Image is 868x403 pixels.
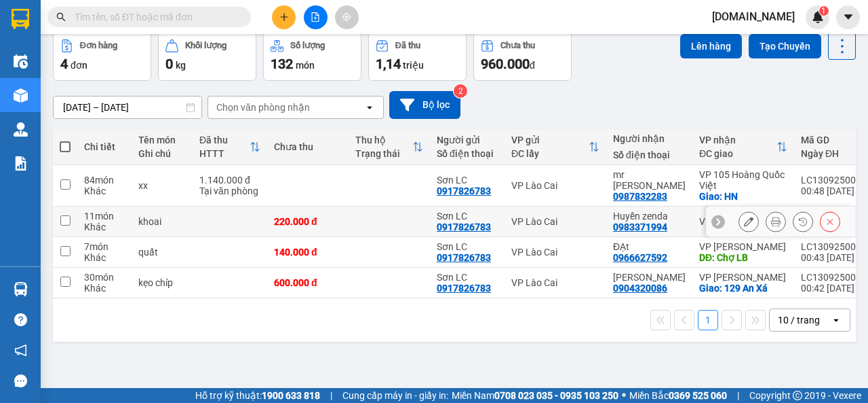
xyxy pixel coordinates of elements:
[437,148,498,159] div: Số điện thoại
[158,32,256,81] button: Khối lượng0kg
[274,141,342,152] div: Chưa thu
[699,283,787,294] div: Giao: 129 An Xá
[699,216,787,227] div: VP [PERSON_NAME]
[138,148,186,159] div: Ghi chú
[364,102,375,113] svg: open
[778,313,820,327] div: 10 / trang
[12,9,29,29] img: logo-vxr
[454,84,467,98] sup: 2
[699,241,787,252] div: VP [PERSON_NAME]
[481,56,530,72] span: 960.000
[199,186,260,196] div: Tại văn phòng
[505,129,606,165] th: Toggle SortBy
[84,222,125,232] div: Khác
[395,41,420,50] div: Đã thu
[138,180,186,191] div: xx
[831,315,842,326] svg: open
[14,88,28,103] img: warehouse-icon
[14,344,27,357] span: notification
[330,388,332,403] span: |
[437,186,491,196] div: 0917826783
[613,211,686,222] div: Huyền zenda
[629,388,727,403] span: Miền Bắc
[473,32,572,81] button: Chưa thu960.000đ
[185,41,226,50] div: Khối lượng
[801,283,867,294] div: 00:42 [DATE]
[801,135,856,145] div: Mã GD
[199,175,260,186] div: 1.140.000 đ
[195,388,320,403] span: Hỗ trợ kỹ thuật:
[71,60,87,71] span: đơn
[54,97,201,118] input: Select a date range.
[793,391,802,400] span: copyright
[14,122,28,137] img: warehouse-icon
[738,211,759,232] div: Sửa đơn hàng
[737,388,739,403] span: |
[511,135,589,145] div: VP gửi
[613,252,667,263] div: 0966627592
[138,135,186,145] div: Tên món
[680,34,742,58] button: Lên hàng
[530,60,535,71] span: đ
[84,241,125,252] div: 7 món
[669,390,727,401] strong: 0369 525 060
[304,5,328,29] button: file-add
[349,129,430,165] th: Toggle SortBy
[138,277,186,288] div: kẹo chíp
[274,247,342,258] div: 140.000 đ
[165,56,173,72] span: 0
[271,56,293,72] span: 132
[819,6,829,16] sup: 1
[376,56,401,72] span: 1,14
[801,272,867,283] div: LC1309250028
[836,5,860,29] button: caret-down
[801,241,867,252] div: LC1309250029
[801,175,867,186] div: LC1309250031
[274,277,342,288] div: 600.000 đ
[84,283,125,294] div: Khác
[699,135,776,145] div: VP nhận
[613,191,667,202] div: 0987832283
[263,32,361,81] button: Số lượng132món
[613,133,686,144] div: Người nhận
[511,277,599,288] div: VP Lào Cai
[500,41,535,50] div: Chưa thu
[176,60,186,71] span: kg
[437,241,498,252] div: Sơn LC
[842,11,854,23] span: caret-down
[622,393,626,398] span: ⚪️
[290,41,325,50] div: Số lượng
[452,388,618,403] span: Miền Nam
[613,272,686,283] div: Bảo Anh
[355,135,412,145] div: Thu hộ
[613,283,667,294] div: 0904320086
[403,60,424,71] span: triệu
[14,313,27,326] span: question-circle
[138,247,186,258] div: quất
[801,252,867,263] div: 00:43 [DATE]
[80,41,117,50] div: Đơn hàng
[437,272,498,283] div: Sơn LC
[801,186,867,196] div: 00:48 [DATE]
[335,5,359,29] button: aim
[511,180,599,191] div: VP Lào Cai
[14,54,28,69] img: warehouse-icon
[494,390,618,401] strong: 0708 023 035 - 0935 103 250
[272,5,296,29] button: plus
[698,310,718,330] button: 1
[699,272,787,283] div: VP [PERSON_NAME]
[437,135,498,145] div: Người gửi
[699,252,787,263] div: DĐ: Chợ LB
[84,211,125,222] div: 11 món
[801,148,856,159] div: Ngày ĐH
[14,156,28,171] img: solution-icon
[437,175,498,186] div: Sơn LC
[749,34,821,58] button: Tạo Chuyến
[355,148,412,159] div: Trạng thái
[84,252,125,263] div: Khác
[613,169,686,191] div: mr Long
[692,129,794,165] th: Toggle SortBy
[511,247,599,258] div: VP Lào Cai
[342,388,448,403] span: Cung cấp máy in - giấy in:
[511,216,599,227] div: VP Lào Cai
